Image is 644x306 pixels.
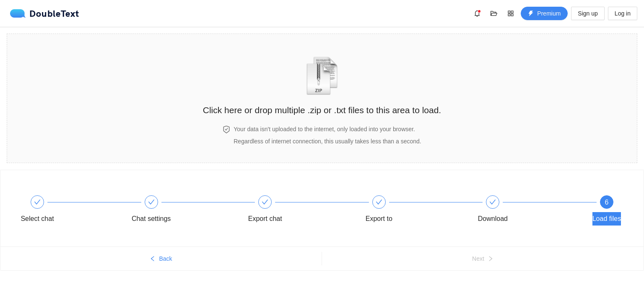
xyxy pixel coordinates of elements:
[504,7,517,20] button: appstore
[148,199,155,205] span: check
[582,195,631,226] div: 6Load files
[132,212,171,226] div: Chat settings
[234,124,421,134] h4: Your data isn't uploaded to the internet, only loaded into your browser.
[303,57,342,95] img: zipOrTextIcon
[605,199,609,206] span: 6
[10,9,79,18] div: DoubleText
[150,256,156,262] span: left
[10,9,79,18] a: logoDoubleText
[528,10,534,17] span: thunderbolt
[322,252,644,265] button: Nextright
[203,103,441,117] h2: Click here or drop multiple .zip or .txt files to this area to load.
[537,9,561,18] span: Premium
[470,7,484,20] button: bell
[241,195,355,226] div: Export chat
[21,212,54,226] div: Select chat
[13,195,127,226] div: Select chat
[0,252,322,265] button: leftBack
[521,7,568,20] button: thunderboltPremium
[366,212,392,226] div: Export to
[223,126,230,133] span: safety-certificate
[376,199,382,205] span: check
[10,9,29,18] img: logo
[468,195,582,226] div: Download
[262,199,268,205] span: check
[489,199,496,205] span: check
[488,10,500,17] span: folder-open
[34,199,41,205] span: check
[127,195,241,226] div: Chat settings
[578,9,597,18] span: Sign up
[571,7,604,20] button: Sign up
[471,10,483,17] span: bell
[504,10,517,17] span: appstore
[248,212,282,226] div: Export chat
[615,9,631,18] span: Log in
[592,212,621,226] div: Load files
[608,7,637,20] button: Log in
[478,212,508,226] div: Download
[159,254,172,263] span: Back
[487,7,501,20] button: folder-open
[355,195,469,226] div: Export to
[234,138,421,145] span: Regardless of internet connection, this usually takes less than a second.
